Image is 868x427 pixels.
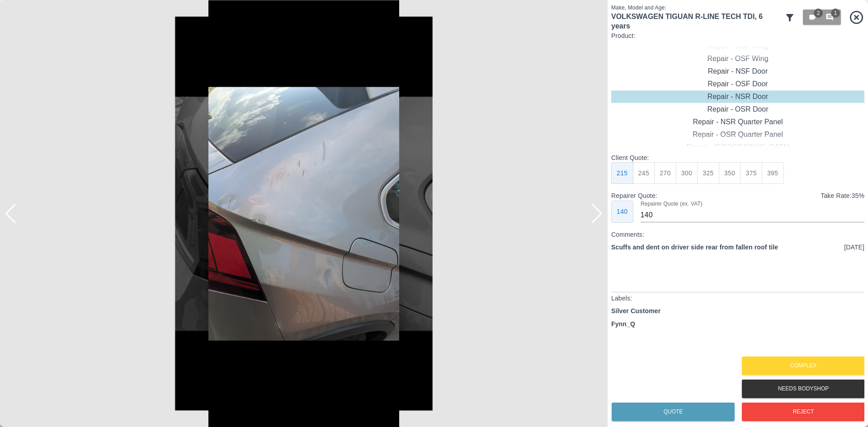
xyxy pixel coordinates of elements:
[611,12,781,31] h1: VOLKSWAGEN TIGUAN R-LINE TECH TDI , 6 years
[611,162,633,184] button: 215
[611,90,864,103] div: Repair - NSR Door
[762,162,784,184] button: 395
[611,52,864,65] div: Repair - OSF Wing
[611,128,864,141] div: Repair - OSR Quarter Panel
[611,201,633,223] button: 140
[611,116,864,128] div: Repair - NSR Quarter Panel
[611,319,635,329] p: Fynn_Q
[742,403,865,421] button: Reject
[611,294,864,303] p: Labels:
[814,9,823,18] span: 2
[611,306,660,316] p: Silver Customer
[821,191,864,201] p: Take Rate: 35 %
[611,65,864,78] div: Repair - NSF Door
[611,153,864,162] p: Client Quote:
[611,31,864,40] p: Product:
[611,4,781,12] p: Make, Model and Age:
[611,141,864,154] div: Repair - [GEOGRAPHIC_DATA]
[831,9,840,18] span: 1
[719,162,741,184] button: 350
[740,162,762,184] button: 375
[611,103,864,116] div: Repair - OSR Door
[844,243,864,252] p: [DATE]
[803,9,841,25] button: 21
[742,357,865,375] button: Complex
[654,162,676,184] button: 270
[697,162,719,184] button: 325
[742,380,865,398] button: Needs Bodyshop
[612,403,735,421] button: Quote
[611,230,864,239] p: Comments:
[633,162,655,184] button: 245
[641,200,703,208] label: Repairer Quote (ex. VAT)
[611,243,778,252] p: Scuffs and dent on driver side rear from fallen roof tile
[676,162,698,184] button: 300
[611,78,864,90] div: Repair - OSF Door
[611,40,864,52] div: Repair - NSF Wing
[611,191,657,200] p: Repairer Quote:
